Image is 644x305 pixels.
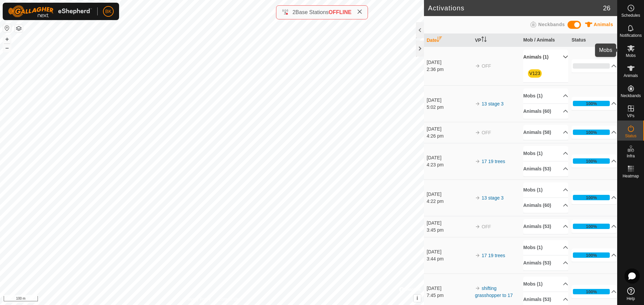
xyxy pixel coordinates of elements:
[569,34,617,47] th: Status
[482,224,491,229] span: OFF
[586,195,597,201] div: 100%
[475,195,480,201] img: arrow
[625,134,636,138] span: Status
[472,34,521,47] th: VP
[427,198,472,205] div: 4:22 pm
[621,13,640,17] span: Schedules
[586,289,597,295] div: 100%
[627,297,635,301] span: Help
[427,59,472,66] div: [DATE]
[573,63,610,69] div: 0%
[523,65,568,82] p-accordion-content: Animals (1)
[594,22,613,27] span: Animals
[618,285,644,303] a: Help
[482,130,491,135] span: OFF
[586,100,597,107] div: 100%
[427,154,472,161] div: [DATE]
[627,154,635,158] span: Infra
[427,292,472,299] div: 7:45 pm
[482,101,503,106] a: 13 stage 3
[427,97,472,104] div: [DATE]
[427,285,472,292] div: [DATE]
[523,219,568,234] p-accordion-header: Animals (53)
[573,101,610,106] div: 100%
[482,195,503,201] a: 13 stage 3
[523,161,568,176] p-accordion-header: Animals (53)
[427,66,472,73] div: 2:36 pm
[482,253,505,258] a: 17 19 trees
[572,191,616,204] p-accordion-header: 100%
[482,159,505,164] a: 17 19 trees
[573,289,610,294] div: 100%
[475,224,480,229] img: arrow
[586,223,597,230] div: 100%
[626,54,636,58] span: Mobs
[523,240,568,255] p-accordion-header: Mobs (1)
[427,255,472,262] div: 3:44 pm
[573,252,610,258] div: 100%
[427,191,472,198] div: [DATE]
[523,198,568,213] p-accordion-header: Animals (60)
[437,37,442,43] p-sorticon: Activate to sort
[427,133,472,140] div: 4:26 pm
[105,8,112,15] span: BK
[572,220,616,233] p-accordion-header: 100%
[538,22,565,27] span: Neckbands
[586,129,597,136] div: 100%
[8,5,92,17] img: Gallagher Logo
[573,130,610,135] div: 100%
[572,126,616,139] p-accordion-header: 100%
[414,295,421,302] button: i
[572,59,616,73] p-accordion-header: 0%
[623,174,639,178] span: Heatmap
[523,182,568,198] p-accordion-header: Mobs (1)
[475,286,513,298] a: shifting grasshopper to 17
[482,63,491,69] span: OFF
[15,24,23,32] button: Map Layers
[523,125,568,140] p-accordion-header: Animals (58)
[529,71,540,76] a: V123
[586,158,597,164] div: 100%
[428,4,603,12] h2: Activations
[620,33,642,37] span: Notifications
[573,224,610,229] div: 100%
[417,295,418,301] span: i
[329,9,352,15] span: OFFLINE
[521,34,569,47] th: Mob / Animals
[523,88,568,103] p-accordion-header: Mobs (1)
[219,296,238,302] a: Contact Us
[475,130,480,135] img: arrow
[572,248,616,262] p-accordion-header: 100%
[627,114,634,118] span: VPs
[427,220,472,227] div: [DATE]
[523,50,568,65] p-accordion-header: Animals (1)
[586,252,597,258] div: 100%
[603,3,610,13] span: 26
[572,97,616,110] p-accordion-header: 100%
[624,74,638,78] span: Animals
[3,24,11,32] button: Reset Map
[296,9,329,15] span: Base Stations
[185,296,211,302] a: Privacy Policy
[427,104,472,111] div: 5:02 pm
[475,159,480,164] img: arrow
[523,104,568,119] p-accordion-header: Animals (60)
[427,227,472,234] div: 3:45 pm
[572,285,616,298] p-accordion-header: 100%
[3,44,11,52] button: –
[523,255,568,271] p-accordion-header: Animals (53)
[573,158,610,164] div: 100%
[475,286,480,291] img: arrow
[523,146,568,161] p-accordion-header: Mobs (1)
[292,9,296,15] span: 2
[427,161,472,168] div: 4:23 pm
[621,94,641,98] span: Neckbands
[572,154,616,168] p-accordion-header: 100%
[523,277,568,292] p-accordion-header: Mobs (1)
[573,195,610,200] div: 100%
[3,35,11,43] button: +
[475,253,480,258] img: arrow
[427,126,472,133] div: [DATE]
[475,63,480,69] img: arrow
[424,34,472,47] th: Date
